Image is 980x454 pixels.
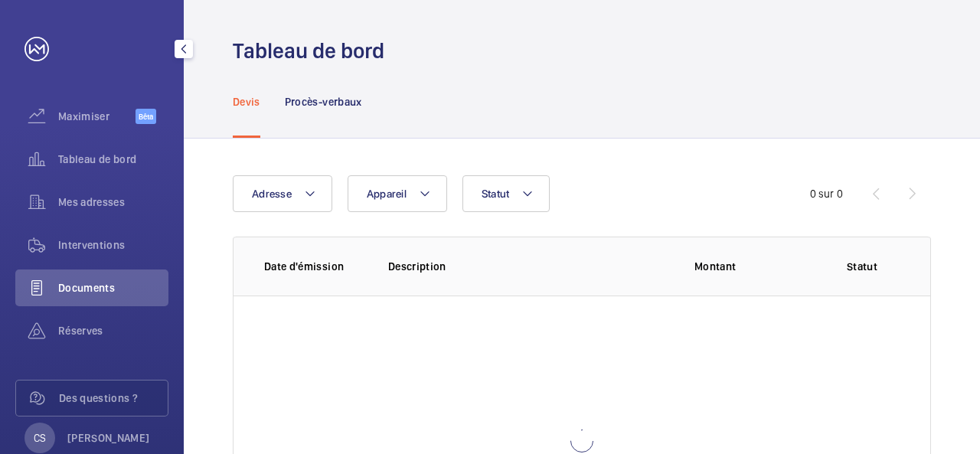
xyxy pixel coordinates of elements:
font: Bêta [139,112,153,121]
font: Adresse [252,188,292,200]
font: Tableau de bord [233,38,384,64]
font: Maximiser [58,110,109,122]
font: Tableau de bord [58,153,136,165]
font: 0 sur 0 [810,188,843,200]
font: Mes adresses [58,196,125,208]
font: CS [34,432,46,444]
font: Procès-verbaux [285,96,362,108]
font: Réserves [58,325,103,337]
font: Date d'émission [264,260,344,273]
font: Des questions ? [59,392,138,404]
font: Montant [694,260,736,273]
font: Statut [482,188,510,200]
font: Interventions [58,239,126,251]
button: Statut [462,175,550,212]
font: Devis [233,96,260,108]
font: Statut [847,260,877,273]
button: Appareil [348,175,447,212]
font: Description [388,260,446,273]
button: Adresse [233,175,332,212]
font: Appareil [367,188,407,200]
font: Documents [58,282,115,294]
font: [PERSON_NAME] [67,432,150,444]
